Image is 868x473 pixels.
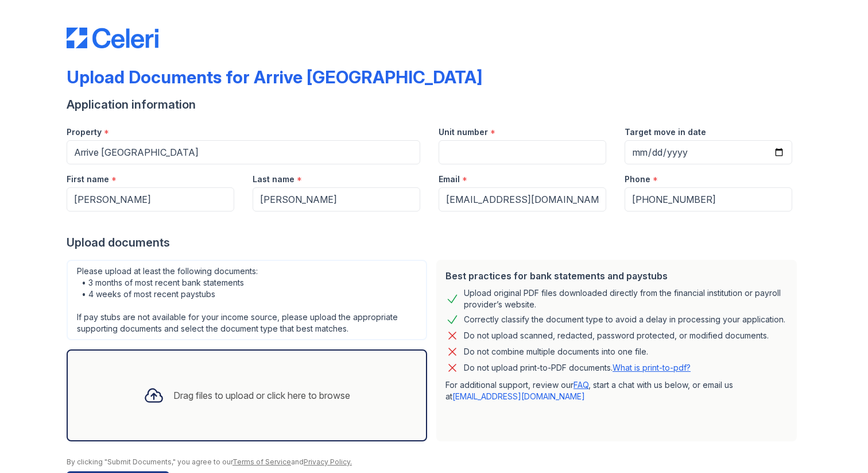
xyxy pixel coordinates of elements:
[253,174,294,185] label: Last name
[464,287,788,310] div: Upload original PDF files downloaded directly from the financial institution or payroll provider’...
[67,28,158,48] img: CE_Logo_Blue-a8612792a0a2168367f1c8372b55b34899dd931a85d93a1a3d3e32e68fde9ad4.png
[452,391,585,401] a: [EMAIL_ADDRESS][DOMAIN_NAME]
[67,457,801,467] div: By clicking "Submit Documents," you agree to our and
[439,126,488,138] label: Unit number
[67,97,801,113] div: Application information
[304,457,352,466] a: Privacy Policy.
[232,457,291,466] a: Terms of Service
[625,126,706,138] label: Target move in date
[445,269,788,283] div: Best practices for bank statements and paystubs
[464,362,691,374] p: Do not upload print-to-PDF documents.
[67,234,801,251] div: Upload documents
[439,174,460,185] label: Email
[173,389,350,402] div: Drag files to upload or click here to browse
[613,363,691,372] a: What is print-to-pdf?
[67,126,102,138] label: Property
[573,380,588,390] a: FAQ
[625,174,650,185] label: Phone
[464,345,648,359] div: Do not combine multiple documents into one file.
[445,379,788,402] p: For additional support, review our , start a chat with us below, or email us at
[67,174,109,185] label: First name
[464,329,769,343] div: Do not upload scanned, redacted, password protected, or modified documents.
[464,313,785,326] div: Correctly classify the document type to avoid a delay in processing your application.
[67,67,482,87] div: Upload Documents for Arrive [GEOGRAPHIC_DATA]
[67,260,427,340] div: Please upload at least the following documents: • 3 months of most recent bank statements • 4 wee...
